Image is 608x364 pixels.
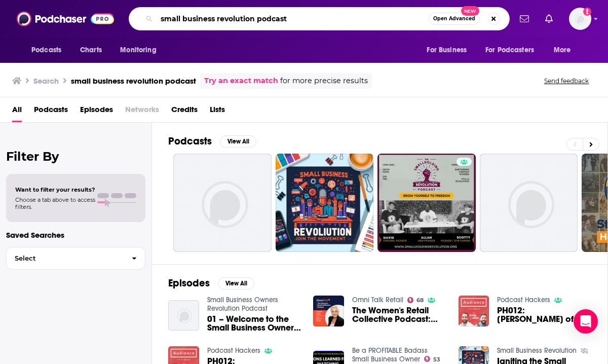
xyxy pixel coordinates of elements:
[15,186,95,193] span: Want to filter your results?
[407,297,424,303] a: 68
[574,309,598,334] div: Open Intercom Messenger
[583,8,591,16] svg: Add a profile image
[157,11,429,27] input: Search podcasts, credits, & more...
[207,296,278,313] a: Small Business Owners Revolution Podcast
[433,357,440,362] span: 53
[33,76,59,86] h3: Search
[168,277,254,289] a: EpisodesView All
[207,315,301,332] a: 01 – Welcome to the Small Business Owners Revolution Podcast
[352,306,446,323] span: The Women's Retail Collective Podcast: Small Business Revolution Host & Deluxe CBO [PERSON_NAME]
[24,41,74,60] button: open menu
[168,300,199,331] img: 01 – Welcome to the Small Business Owners Revolution Podcast
[541,10,557,27] a: Show notifications dropdown
[210,101,225,122] a: Lists
[569,8,591,30] img: User Profile
[416,298,424,303] span: 68
[516,10,533,27] a: Show notifications dropdown
[569,8,591,30] button: Show profile menu
[80,43,102,57] span: Charts
[6,230,145,240] p: Saved Searches
[554,43,571,57] span: More
[220,135,256,148] button: View All
[313,296,344,326] img: The Women's Retail Collective Podcast: Small Business Revolution Host & Deluxe CBO Amanda Brinkman
[479,41,549,60] button: open menu
[15,196,95,210] span: Choose a tab above to access filters.
[424,356,440,362] a: 53
[204,75,278,87] a: Try an exact match
[420,41,479,60] button: open menu
[168,135,256,148] a: PodcastsView All
[71,76,196,86] h3: small business revolution podcast
[497,346,577,355] a: Small Business Revolution
[497,296,550,304] a: Podcast Hackers
[569,8,591,30] span: Logged in as JamesRod2024
[31,43,61,57] span: Podcasts
[12,101,22,122] a: All
[207,346,260,355] a: Podcast Hackers
[352,306,446,323] a: The Women's Retail Collective Podcast: Small Business Revolution Host & Deluxe CBO Amanda Brinkman
[547,41,584,60] button: open menu
[7,255,124,262] span: Select
[120,43,156,57] span: Monitoring
[113,41,169,60] button: open menu
[541,77,592,85] button: Send feedback
[280,75,368,87] span: for more precise results
[34,101,68,122] a: Podcasts
[352,346,428,363] a: Be a PROFITABLE Badass Small Business Owner
[80,101,113,122] a: Episodes
[497,306,591,323] span: PH012: [PERSON_NAME] of Small Business Owners’ Revolution Podcast
[497,306,591,323] a: PH012: Adam Fenner of Small Business Owners’ Revolution Podcast
[218,277,254,289] button: View All
[429,13,480,25] button: Open AdvancedNew
[433,16,475,21] span: Open Advanced
[461,6,479,16] span: New
[427,43,467,57] span: For Business
[73,41,108,60] a: Charts
[168,277,210,289] h2: Episodes
[6,149,145,164] h2: Filter By
[125,101,159,122] span: Networks
[17,9,114,28] img: Podchaser - Follow, Share and Rate Podcasts
[129,7,510,30] div: Search podcasts, credits, & more...
[485,43,534,57] span: For Podcasters
[171,101,198,122] a: Credits
[168,135,212,148] h2: Podcasts
[6,247,145,270] button: Select
[352,296,403,304] a: Omni Talk Retail
[459,296,489,326] img: PH012: Adam Fenner of Small Business Owners’ Revolution Podcast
